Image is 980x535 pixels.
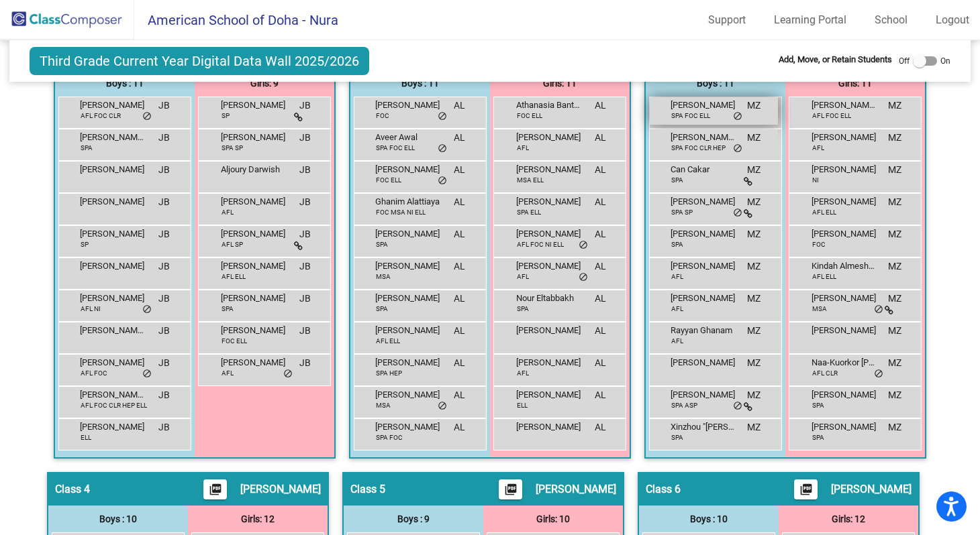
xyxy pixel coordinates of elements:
[299,195,311,209] span: JB
[299,259,311,274] span: JB
[454,388,465,402] span: AL
[142,369,152,379] span: do_not_disturb_alt
[375,163,442,176] span: [PERSON_NAME]
[517,207,541,217] span: SPA ELL
[671,131,738,144] span: [PERSON_NAME] El [PERSON_NAME]
[222,304,234,314] span: SPA
[646,483,681,496] span: Class 6
[142,111,152,122] span: do_not_disturb_alt
[376,304,388,314] span: SPA
[595,259,606,274] span: AL
[733,143,742,154] span: do_not_disturb_alt
[222,368,234,378] span: AFL
[747,388,761,402] span: MZ
[517,272,529,282] span: AFL
[376,400,391,410] span: MSA
[779,53,892,66] span: Add, Move, or Retain Students
[80,163,147,176] span: [PERSON_NAME]
[747,131,761,145] span: MZ
[55,483,90,496] span: Class 4
[595,195,606,209] span: AL
[888,131,901,145] span: MZ
[516,420,583,434] span: [PERSON_NAME]
[299,131,311,145] span: JB
[203,479,227,499] button: Print Students Details
[299,356,311,370] span: JB
[516,195,583,209] span: [PERSON_NAME]
[222,239,243,249] span: AFL SP
[221,324,288,337] span: [PERSON_NAME]
[483,506,623,532] div: Girls: 10
[80,356,147,369] span: [PERSON_NAME]
[221,259,288,273] span: [PERSON_NAME]
[595,99,606,113] span: AL
[438,143,447,154] span: do_not_disturb_alt
[516,356,583,369] span: [PERSON_NAME]
[595,227,606,241] span: AL
[221,356,288,369] span: [PERSON_NAME]
[516,131,583,144] span: [PERSON_NAME]
[375,292,442,305] span: [PERSON_NAME]
[671,304,683,314] span: AFL
[888,259,901,274] span: MZ
[517,143,529,153] span: AFL
[376,368,402,378] span: SPA HEP
[812,259,879,273] span: Kindah Almeshagbeh
[222,143,243,153] span: SPA SP
[888,292,901,306] span: MZ
[222,111,230,121] span: SP
[80,195,147,209] span: [PERSON_NAME]
[794,479,818,499] button: Print Students Details
[747,195,761,209] span: MZ
[671,175,683,185] span: SPA
[30,47,369,75] span: Third Grade Current Year Digital Data Wall 2025/2026
[671,432,683,442] span: SPA
[454,227,465,241] span: AL
[80,99,147,112] span: [PERSON_NAME]
[503,483,519,501] mat-icon: picture_as_pdf
[375,356,442,369] span: [PERSON_NAME]
[195,70,334,97] div: Girls: 9
[888,195,901,209] span: MZ
[375,131,442,144] span: Aveer Awal
[671,163,738,176] span: Can Cakar
[376,239,388,249] span: SPA
[376,207,426,217] span: FOC MSA NI ELL
[516,292,583,305] span: Nour Eltabbakh
[812,388,879,402] span: [PERSON_NAME]
[733,401,742,412] span: do_not_disturb_alt
[579,272,588,283] span: do_not_disturb_alt
[671,195,738,209] span: [PERSON_NAME]
[142,304,152,315] span: do_not_disturb_alt
[874,304,883,315] span: do_not_disturb_alt
[812,400,824,410] span: SPA
[747,163,761,177] span: MZ
[671,292,738,305] span: [PERSON_NAME]
[888,388,901,402] span: MZ
[812,163,879,176] span: [PERSON_NAME]
[812,207,836,217] span: AFL ELL
[438,401,447,412] span: do_not_disturb_alt
[517,304,529,314] span: SPA
[671,420,738,434] span: Xinzhou "[PERSON_NAME]" [PERSON_NAME]
[81,143,93,153] span: SPA
[812,143,824,153] span: AFL
[80,324,147,337] span: [PERSON_NAME] [PERSON_NAME]
[671,207,693,217] span: SPA SP
[812,292,879,305] span: [PERSON_NAME]
[221,99,288,112] span: [PERSON_NAME]
[595,292,606,306] span: AL
[299,99,311,113] span: JB
[376,336,400,346] span: AFL ELL
[454,195,465,209] span: AL
[48,506,188,532] div: Boys : 10
[671,259,738,273] span: [PERSON_NAME]
[595,356,606,370] span: AL
[80,388,147,402] span: [PERSON_NAME] [PERSON_NAME]
[671,324,738,337] span: Rayyan Ghanam
[517,239,564,249] span: AFL FOC NI ELL
[579,240,588,251] span: do_not_disturb_alt
[874,369,883,379] span: do_not_disturb_alt
[221,227,288,241] span: [PERSON_NAME]
[747,420,761,434] span: MZ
